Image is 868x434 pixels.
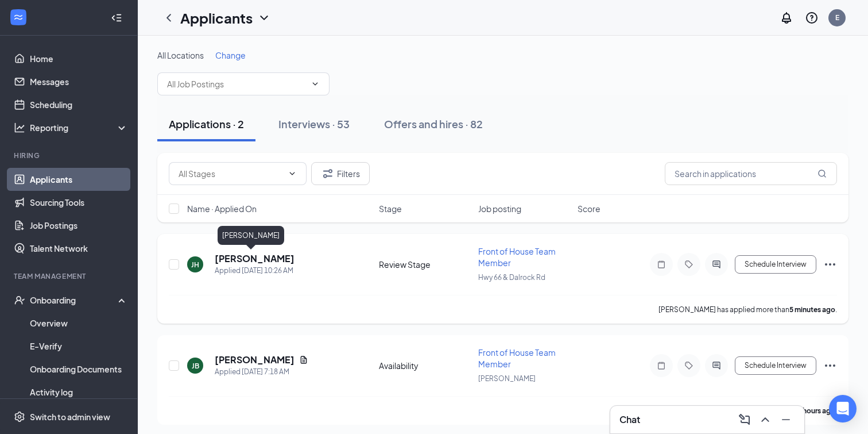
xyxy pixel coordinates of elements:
[30,335,128,358] a: E-Verify
[157,50,204,60] span: All Locations
[30,93,128,116] a: Scheduling
[30,70,128,93] a: Messages
[30,294,118,306] div: Onboarding
[735,356,816,375] button: Schedule Interview
[478,246,556,268] span: Front of House Team Member
[805,11,819,25] svg: QuestionInfo
[682,260,696,269] svg: Tag
[30,358,128,381] a: Onboarding Documents
[756,410,774,429] button: ChevronUp
[192,361,199,371] div: JB
[191,260,199,270] div: JH
[665,162,837,185] input: Search in applications
[682,361,696,370] svg: Tag
[278,117,350,131] div: Interviews · 53
[288,169,297,178] svg: ChevronDown
[478,273,545,282] span: Hwy 66 & Dalrock Rd
[169,117,244,131] div: Applications · 2
[321,167,335,180] svg: Filter
[14,294,25,306] svg: UserCheck
[823,258,837,271] svg: Ellipses
[30,47,128,70] a: Home
[215,354,294,366] h5: [PERSON_NAME]
[13,11,24,23] svg: WorkstreamLogo
[167,78,306,90] input: All Job Postings
[30,191,128,214] a: Sourcing Tools
[379,203,402,214] span: Stage
[777,410,795,429] button: Minimize
[14,122,25,133] svg: Analysis
[578,203,600,214] span: Score
[162,11,176,25] svg: ChevronLeft
[779,413,793,427] svg: Minimize
[257,11,271,25] svg: ChevronDown
[179,167,283,180] input: All Stages
[478,374,536,383] span: [PERSON_NAME]
[817,169,827,178] svg: MagnifyingGlass
[384,117,483,131] div: Offers and hires · 82
[835,13,839,22] div: E
[478,347,556,369] span: Front of House Team Member
[215,252,294,265] h5: [PERSON_NAME]
[14,411,25,423] svg: Settings
[654,260,668,269] svg: Note
[30,214,128,237] a: Job Postings
[710,260,723,269] svg: ActiveChat
[215,265,294,276] div: Applied [DATE] 10:26 AM
[780,11,793,25] svg: Notifications
[180,8,253,28] h1: Applicants
[658,305,837,314] p: [PERSON_NAME] has applied more than .
[738,413,751,427] svg: ComposeMessage
[311,79,320,89] svg: ChevronDown
[823,359,837,372] svg: Ellipses
[379,259,471,270] div: Review Stage
[30,237,128,260] a: Talent Network
[30,411,110,423] div: Switch to admin view
[379,360,471,371] div: Availability
[710,361,723,370] svg: ActiveChat
[478,203,521,214] span: Job posting
[311,162,370,185] button: Filter Filters
[654,361,668,370] svg: Note
[299,355,308,364] svg: Document
[218,226,284,245] div: [PERSON_NAME]
[735,410,754,429] button: ComposeMessage
[735,255,816,274] button: Schedule Interview
[215,366,308,378] div: Applied [DATE] 7:18 AM
[111,12,122,24] svg: Collapse
[187,203,257,214] span: Name · Applied On
[30,168,128,191] a: Applicants
[789,305,835,314] b: 5 minutes ago
[797,406,835,415] b: 3 hours ago
[758,413,772,427] svg: ChevronUp
[30,122,129,133] div: Reporting
[619,413,640,426] h3: Chat
[215,50,246,60] span: Change
[30,381,128,404] a: Activity log
[829,395,857,423] div: Open Intercom Messenger
[14,151,126,160] div: Hiring
[14,271,126,281] div: Team Management
[30,312,128,335] a: Overview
